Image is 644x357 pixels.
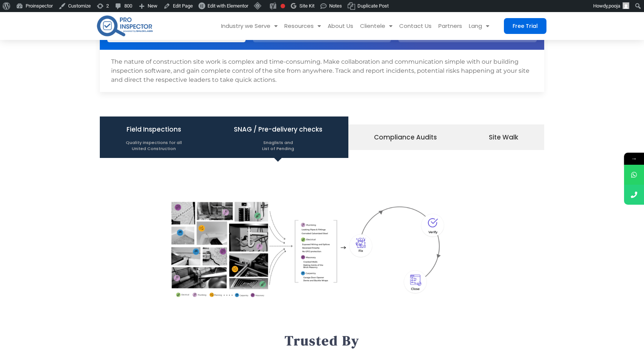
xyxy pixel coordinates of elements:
div: Manage incidents [100,50,544,92]
a: Lang [465,12,493,40]
span: Snaglists and List of Pending [234,136,322,152]
span: Site Kit [299,3,314,9]
nav: Menu [166,12,493,40]
span: Site Walk [489,131,518,144]
div: The nature of construction site work is complex and time-consuming. Make collaboration and commun... [111,57,533,84]
img: SnagingServices [171,168,473,308]
a: Partners [435,12,465,40]
a: Resources [281,12,324,40]
p: Trusted By [104,329,540,352]
a: Free Trial [504,18,546,34]
span: Quality inspections for all United Construction [126,136,182,152]
span: Edit with Elementor [208,3,248,9]
span: pooja [609,3,620,9]
img: pro-inspector-logo [96,14,154,38]
a: About Us [324,12,357,40]
a: Contact Us [396,12,435,40]
span: SNAG / Pre-delivery checks [234,123,322,152]
a: Industry we Serve [218,12,281,40]
span: Free Trial [513,23,538,29]
div: Focus keyphrase not set [281,4,285,8]
span: Field Inspections [126,123,182,152]
a: Clientele [357,12,396,40]
span: Compliance Audits [374,131,437,144]
span: → [624,153,644,165]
